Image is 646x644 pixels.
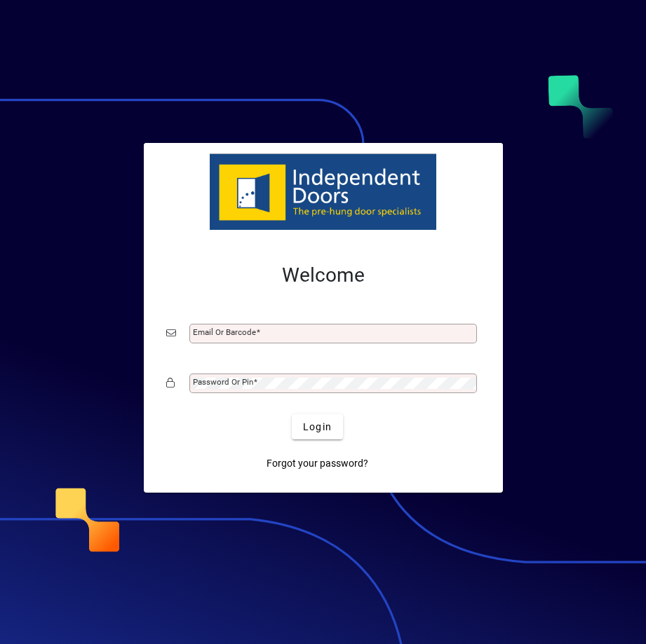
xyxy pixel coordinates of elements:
a: Forgot your password? [261,451,374,476]
h2: Welcome [166,263,480,287]
span: Login [303,420,332,434]
mat-label: Password or Pin [193,377,253,387]
button: Login [292,414,343,439]
mat-label: Email or Barcode [193,327,256,337]
span: Forgot your password? [267,456,368,471]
